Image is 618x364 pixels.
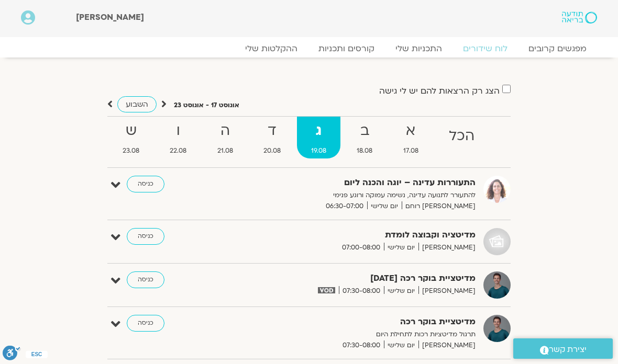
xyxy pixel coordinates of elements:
span: 17.08 [389,145,433,156]
strong: מדיטציית בוקר רכה [DATE] [250,271,476,286]
a: הכל [435,117,489,158]
span: [PERSON_NAME] [418,242,476,253]
span: 18.08 [343,145,387,156]
a: ה21.08 [203,117,247,158]
a: מפגשים קרובים [518,43,597,54]
strong: ד [249,119,295,143]
strong: ה [203,119,247,143]
strong: ו [156,119,201,143]
span: 20.08 [249,145,295,156]
strong: מדיטציית בוקר רכה [250,315,476,329]
span: [PERSON_NAME] רוחם [402,201,476,212]
span: השבוע [126,99,148,109]
span: יצירת קשר [549,343,587,357]
strong: התעוררות עדינה – יוגה והכנה ליום [250,176,476,190]
span: 19.08 [297,145,340,156]
a: התכניות שלי [385,43,453,54]
a: ג19.08 [297,117,340,158]
strong: הכל [435,124,489,148]
span: יום שלישי [384,340,418,351]
span: יום שלישי [384,242,418,253]
strong: מדיטציה וקבוצה לומדת [250,228,476,242]
a: כניסה [127,228,164,245]
a: כניסה [127,315,164,332]
a: ו22.08 [156,117,201,158]
span: 07:00-08:00 [338,242,384,253]
span: 07:30-08:00 [339,286,384,297]
span: יום שלישי [367,201,402,212]
a: ההקלטות שלי [235,43,308,54]
span: 22.08 [156,145,201,156]
span: [PERSON_NAME] [418,340,476,351]
nav: Menu [21,43,597,54]
span: 07:30-08:00 [339,340,384,351]
strong: א [389,119,433,143]
a: כניסה [127,176,164,192]
span: 21.08 [203,145,247,156]
p: תרגול מדיטציות רכות לתחילת היום [250,329,476,340]
span: 06:30-07:00 [322,201,367,212]
a: ד20.08 [249,117,295,158]
span: 23.08 [108,145,153,156]
strong: ב [343,119,387,143]
p: אוגוסט 17 - אוגוסט 23 [174,100,239,111]
p: להתעורר לתנועה עדינה, נשימה עמוקה ורוגע פנימי [250,190,476,201]
a: לוח שידורים [453,43,518,54]
label: הצג רק הרצאות להם יש לי גישה [379,86,500,96]
a: קורסים ותכניות [308,43,385,54]
a: א17.08 [389,117,433,158]
span: [PERSON_NAME] [76,12,144,23]
a: יצירת קשר [513,338,613,359]
span: [PERSON_NAME] [418,286,476,297]
a: כניסה [127,271,164,288]
strong: ש [108,119,153,143]
img: vodicon [318,287,335,293]
a: ב18.08 [343,117,387,158]
strong: ג [297,119,340,143]
a: השבוע [117,96,157,112]
span: יום שלישי [384,286,418,297]
a: ש23.08 [108,117,153,158]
